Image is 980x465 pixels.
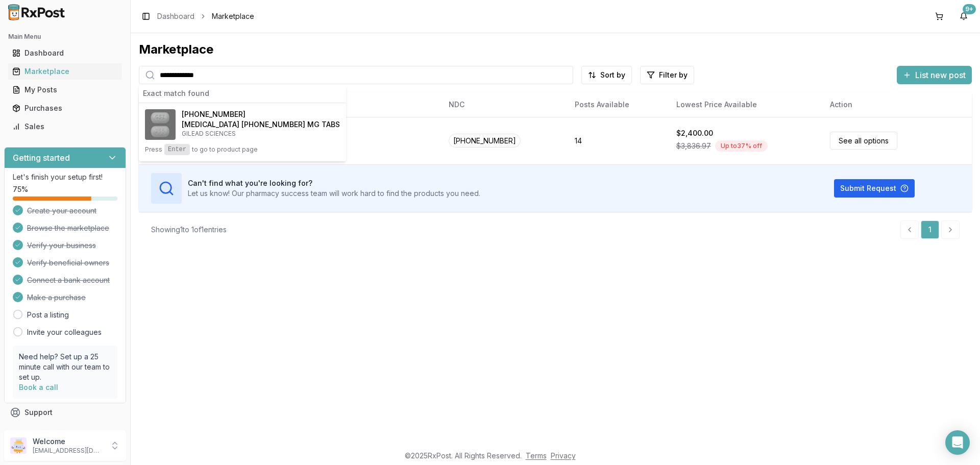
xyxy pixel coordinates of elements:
img: RxPost Logo [4,4,69,20]
td: 14 [567,117,668,164]
a: Dashboard [8,44,122,62]
kbd: Enter [164,144,190,155]
span: Create your account [27,206,96,216]
div: $2,400.00 [676,128,713,138]
span: Verify your business [27,240,96,251]
p: GILEAD SCIENCES [182,130,340,138]
div: Showing 1 to 1 of 1 entries [151,225,227,235]
h4: [MEDICAL_DATA] [PHONE_NUMBER] MG TABS [182,119,340,130]
div: 9+ [963,4,976,14]
a: Invite your colleagues [27,327,102,337]
div: Exact match found [139,84,346,103]
h3: Can't find what you're looking for? [188,178,480,188]
th: Lowest Price Available [668,92,822,117]
span: to go to product page [192,145,258,154]
div: Open Intercom Messenger [945,430,970,455]
a: Post a listing [27,310,69,320]
span: Press [145,145,162,154]
h2: Main Menu [8,33,122,41]
span: Filter by [659,70,688,80]
p: Welcome [33,436,104,447]
nav: breadcrumb [157,11,254,21]
div: My Posts [12,85,118,95]
a: Sales [8,117,122,136]
div: Dashboard [12,48,118,58]
a: List new post [897,71,972,81]
a: 1 [921,221,939,239]
button: 9+ [955,8,972,25]
span: $3,836.97 [676,141,711,151]
span: List new post [915,69,966,81]
a: Marketplace [8,62,122,81]
button: My Posts [4,82,126,98]
span: Sort by [600,70,625,80]
span: [PHONE_NUMBER] [182,109,246,119]
a: Terms [526,451,547,460]
div: Up to 37 % off [715,140,768,152]
img: Odefsey 200-25-25 MG TABS [145,109,176,140]
p: Need help? Set up a 25 minute call with our team to set up. [19,352,111,382]
button: Submit Request [834,179,915,198]
img: User avatar [10,437,27,454]
span: Make a purchase [27,292,86,303]
span: Feedback [24,426,59,436]
button: Support [4,403,126,422]
a: My Posts [8,81,122,99]
a: Purchases [8,99,122,117]
span: Marketplace [212,11,254,21]
a: Dashboard [157,11,194,21]
button: Sort by [581,66,632,84]
button: Feedback [4,422,126,440]
button: Odefsey 200-25-25 MG TABS[PHONE_NUMBER][MEDICAL_DATA] [PHONE_NUMBER] MG TABSGILEAD SCIENCESPressE... [139,103,346,161]
a: See all options [830,132,897,150]
span: Verify beneficial owners [27,258,109,268]
button: Dashboard [4,45,126,61]
span: [PHONE_NUMBER] [449,134,521,148]
th: NDC [440,92,567,117]
button: Purchases [4,100,126,116]
p: Let us know! Our pharmacy success team will work hard to find the products you need. [188,188,480,199]
div: Marketplace [139,41,972,58]
button: Sales [4,118,126,135]
p: [EMAIL_ADDRESS][DOMAIN_NAME] [33,447,104,455]
nav: pagination [900,221,960,239]
button: List new post [897,66,972,84]
div: Marketplace [12,66,118,77]
span: 75 % [13,184,28,194]
h3: Getting started [13,152,70,164]
p: Let's finish your setup first! [13,172,117,182]
div: Sales [12,121,118,132]
a: Book a call [19,383,58,391]
span: Connect a bank account [27,275,110,285]
th: Action [822,92,972,117]
th: Posts Available [567,92,668,117]
button: Filter by [640,66,694,84]
button: Marketplace [4,63,126,80]
div: Purchases [12,103,118,113]
span: Browse the marketplace [27,223,109,233]
a: Privacy [551,451,576,460]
